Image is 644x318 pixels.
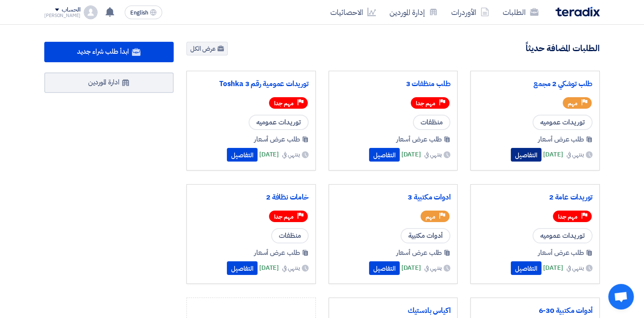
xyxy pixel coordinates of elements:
[383,2,444,22] a: إدارة الموردين
[543,263,563,273] span: [DATE]
[567,263,584,272] span: ينتهي في
[336,306,451,315] a: اكياس بلاستيك
[282,150,300,159] span: ينتهي في
[401,228,450,243] span: أدوات مكتبية
[336,193,451,202] a: ادوات مكتبية 3
[538,248,584,258] span: طلب عرض أسعار
[44,13,80,18] div: [PERSON_NAME]
[254,248,300,258] span: طلب عرض أسعار
[532,115,592,130] span: توريدات عموميه
[401,150,421,159] span: [DATE]
[84,6,97,19] img: profile_test.png
[336,80,451,88] a: طلب منظفات 3
[478,193,592,202] a: توريدات عامة 2
[401,263,421,273] span: [DATE]
[227,148,258,162] button: التفاصيل
[323,2,383,22] a: الاحصائيات
[424,263,442,272] span: ينتهي في
[130,10,148,16] span: English
[274,99,294,107] span: مهم جدا
[608,284,634,309] a: Open chat
[194,80,309,88] a: توريدات عمومية رقم 3 Toshka
[396,248,442,258] span: طلب عرض أسعار
[227,261,258,275] button: التفاصيل
[478,80,592,88] a: طلب توشكي 2 مجمع
[254,134,300,145] span: طلب عرض أسعار
[396,134,442,145] span: طلب عرض أسعار
[271,228,309,243] span: منظفات
[259,150,279,159] span: [DATE]
[532,228,592,243] span: توريدات عموميه
[567,150,584,159] span: ينتهي في
[186,42,228,55] a: عرض الكل
[282,263,300,272] span: ينتهي في
[558,213,578,221] span: مهم جدا
[568,99,578,107] span: مهم
[511,261,541,275] button: التفاصيل
[274,213,294,221] span: مهم جدا
[555,7,600,17] img: Teradix logo
[369,261,400,275] button: التفاصيل
[77,46,129,57] span: ابدأ طلب شراء جديد
[44,72,174,93] a: ادارة الموردين
[62,6,80,14] div: الحساب
[416,99,435,107] span: مهم جدا
[444,2,496,22] a: الأوردرات
[526,43,600,54] h4: الطلبات المضافة حديثاً
[249,115,309,130] span: توريدات عموميه
[426,213,435,221] span: مهم
[478,306,592,315] a: أدوات مكتبية 30-6
[496,2,545,22] a: الطلبات
[424,150,442,159] span: ينتهي في
[259,263,279,273] span: [DATE]
[369,148,400,162] button: التفاصيل
[194,193,309,202] a: خامات نظافة 2
[125,6,162,19] button: English
[538,134,584,145] span: طلب عرض أسعار
[511,148,541,162] button: التفاصيل
[543,150,563,159] span: [DATE]
[413,115,450,130] span: منظفات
